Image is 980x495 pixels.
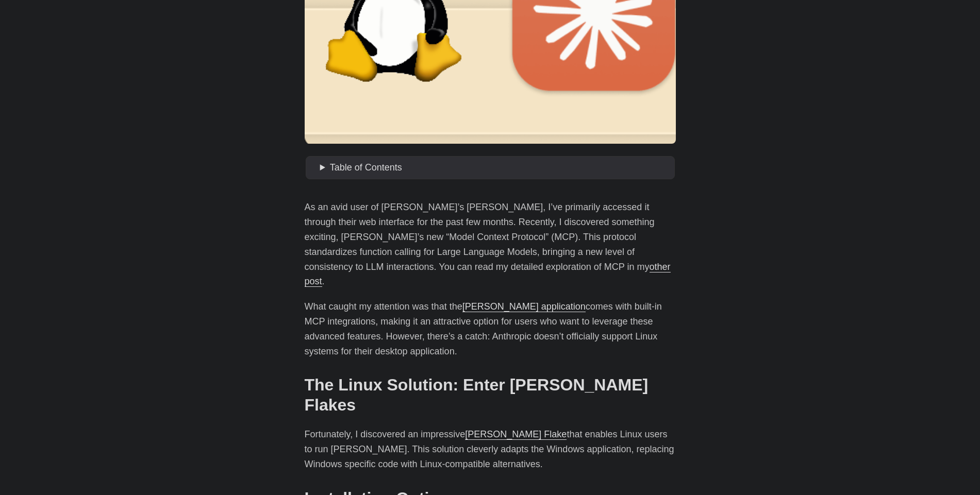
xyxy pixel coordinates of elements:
[320,160,671,175] summary: Table of Contents
[305,262,671,287] a: other post
[330,162,402,173] span: Table of Contents
[462,301,586,312] a: [PERSON_NAME] application
[305,375,676,415] h2: The Linux Solution: Enter [PERSON_NAME] Flakes
[465,429,567,439] a: [PERSON_NAME] Flake
[305,299,676,359] p: What caught my attention was that the comes with built-in MCP integrations, making it an attracti...
[305,427,676,471] p: Fortunately, I discovered an impressive that enables Linux users to run [PERSON_NAME]. This solut...
[305,200,676,289] p: As an avid user of [PERSON_NAME]’s [PERSON_NAME], I’ve primarily accessed it through their web in...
